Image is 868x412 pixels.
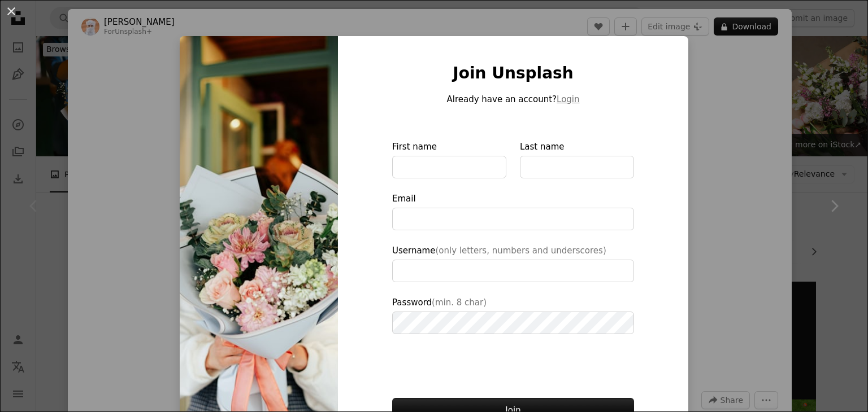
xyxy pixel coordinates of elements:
h1: Join Unsplash [392,63,634,84]
button: Login [557,93,579,106]
span: (only letters, numbers and underscores) [435,246,606,256]
input: Email [392,208,634,230]
label: Email [392,192,634,230]
input: Username(only letters, numbers and underscores) [392,260,634,282]
label: Username [392,244,634,282]
label: Last name [520,140,634,178]
span: (min. 8 char) [432,297,487,308]
p: Already have an account? [392,93,634,106]
input: First name [392,156,506,178]
label: Password [392,296,634,334]
input: Password(min. 8 char) [392,312,634,334]
label: First name [392,140,506,178]
input: Last name [520,156,634,178]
